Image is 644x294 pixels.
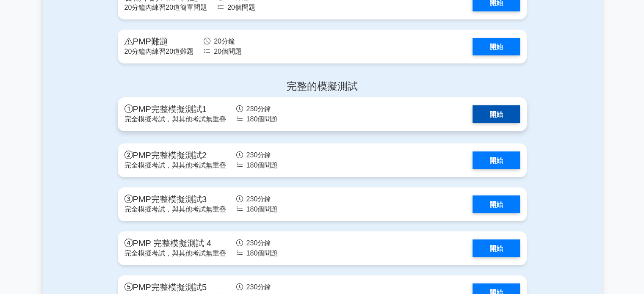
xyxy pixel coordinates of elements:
[473,239,520,257] a: 開始
[473,38,520,55] a: 開始
[473,151,520,169] a: 開始
[287,80,358,92] font: 完整的模擬測試
[473,105,520,123] a: 開始
[473,195,520,213] a: 開始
